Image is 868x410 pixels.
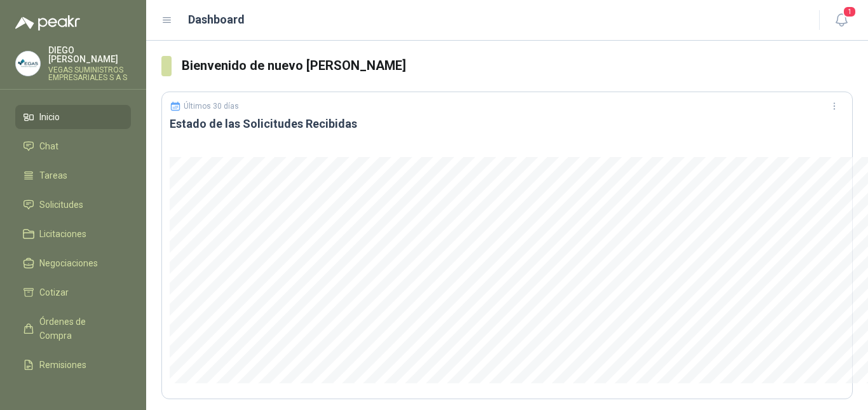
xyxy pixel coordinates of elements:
[39,168,67,182] span: Tareas
[170,116,844,132] h3: Estado de las Solicitudes Recibidas
[48,46,131,64] p: DIEGO [PERSON_NAME]
[39,256,98,270] span: Negociaciones
[15,280,131,304] a: Cotizar
[39,110,60,124] span: Inicio
[39,285,69,299] span: Cotizar
[15,193,131,217] a: Solicitudes
[15,222,131,246] a: Licitaciones
[184,102,239,111] p: Últimos 30 días
[48,66,131,81] p: VEGAS SUMINISTROS EMPRESARIALES S A S
[39,227,86,241] span: Licitaciones
[182,56,853,76] h3: Bienvenido de nuevo [PERSON_NAME]
[16,51,40,76] img: Company Logo
[39,358,86,372] span: Remisiones
[15,15,80,31] img: Logo peakr
[15,105,131,129] a: Inicio
[188,11,245,29] h1: Dashboard
[39,198,83,212] span: Solicitudes
[830,9,853,32] button: 1
[15,353,131,377] a: Remisiones
[39,315,119,343] span: Órdenes de Compra
[843,6,857,18] span: 1
[39,139,58,153] span: Chat
[15,310,131,348] a: Órdenes de Compra
[15,163,131,188] a: Tareas
[15,134,131,158] a: Chat
[15,251,131,275] a: Negociaciones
